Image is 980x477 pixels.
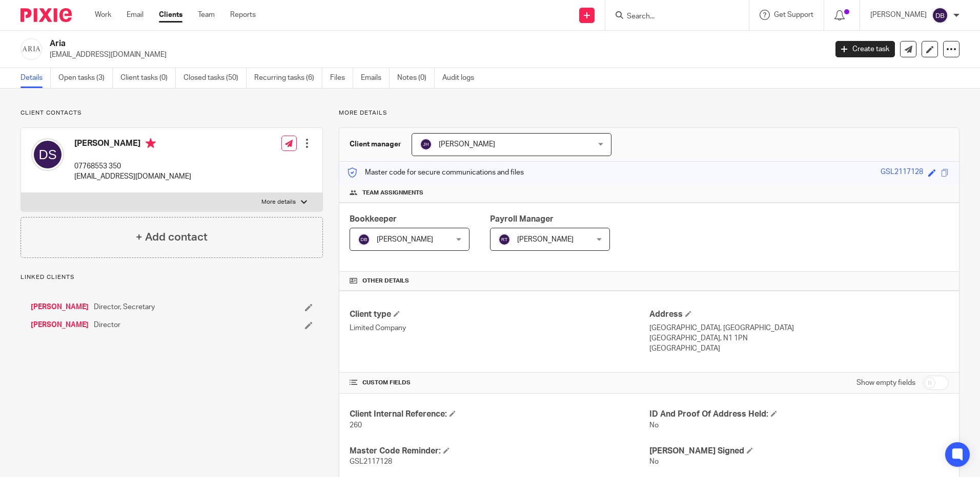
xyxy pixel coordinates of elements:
[881,167,923,179] div: GSL2117128
[397,68,435,88] a: Notes (0)
[649,333,949,343] p: [GEOGRAPHIC_DATA], N1 1PN
[377,236,433,243] span: [PERSON_NAME]
[136,229,208,245] h4: + Add contact
[146,138,156,148] i: Primary
[74,138,191,151] h4: [PERSON_NAME]
[31,138,64,171] img: svg%3E
[649,409,949,420] h4: ID And Proof Of Address Held:
[21,8,72,22] img: Pixie
[649,323,949,333] p: [GEOGRAPHIC_DATA], [GEOGRAPHIC_DATA]
[350,422,362,429] span: 260
[58,68,113,88] a: Open tasks (3)
[198,10,215,20] a: Team
[261,198,296,206] p: More details
[350,458,392,465] span: GSL2117128
[120,68,176,88] a: Client tasks (0)
[230,10,256,20] a: Reports
[649,343,949,354] p: [GEOGRAPHIC_DATA]
[74,161,191,171] p: 07768553 350
[94,302,155,312] span: Director, Secretary
[74,171,191,182] p: [EMAIL_ADDRESS][DOMAIN_NAME]
[442,68,482,88] a: Audit logs
[439,141,495,148] span: [PERSON_NAME]
[183,68,247,88] a: Closed tasks (50)
[350,139,401,149] h3: Client manager
[31,302,89,312] a: [PERSON_NAME]
[254,68,322,88] a: Recurring tasks (6)
[50,50,820,60] p: [EMAIL_ADDRESS][DOMAIN_NAME]
[626,12,718,21] input: Search
[774,11,813,18] span: Get Support
[94,320,120,330] span: Director
[870,10,927,20] p: [PERSON_NAME]
[649,458,659,465] span: No
[127,10,144,20] a: Email
[350,323,649,333] p: Limited Company
[159,10,182,20] a: Clients
[835,41,895,57] a: Create task
[649,422,659,429] span: No
[330,68,353,88] a: Files
[50,38,666,49] h2: Aria
[31,320,89,330] a: [PERSON_NAME]
[21,273,323,281] p: Linked clients
[517,236,574,243] span: [PERSON_NAME]
[350,379,649,387] h4: CUSTOM FIELDS
[649,309,949,320] h4: Address
[21,109,323,117] p: Client contacts
[347,167,524,178] p: Master code for secure communications and files
[856,378,915,388] label: Show empty fields
[21,68,51,88] a: Details
[350,215,397,223] span: Bookkeeper
[498,233,511,246] img: svg%3E
[362,277,409,285] span: Other details
[649,446,949,457] h4: [PERSON_NAME] Signed
[358,233,370,246] img: svg%3E
[932,7,948,24] img: svg%3E
[362,189,423,197] span: Team assignments
[490,215,554,223] span: Payroll Manager
[420,138,432,150] img: svg%3E
[350,446,649,457] h4: Master Code Reminder:
[350,409,649,420] h4: Client Internal Reference:
[339,109,959,117] p: More details
[361,68,390,88] a: Emails
[95,10,111,20] a: Work
[21,38,42,60] img: Aria.png
[350,309,649,320] h4: Client type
